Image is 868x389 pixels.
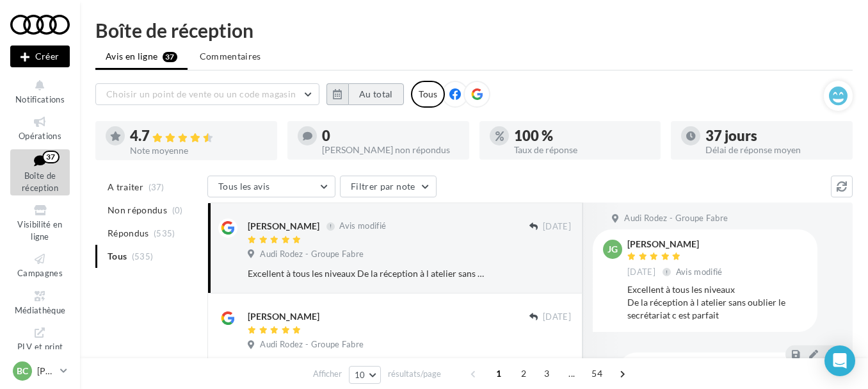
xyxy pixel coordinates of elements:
[705,145,842,154] div: Délai de réponse moyen
[627,283,807,322] div: Excellent à tous les niveaux De la réception à l atelier sans oublier le secrétariat c est parfait
[17,268,63,278] span: Campagnes
[705,129,842,143] div: 37 jours
[10,46,70,67] button: Créer
[108,227,149,240] span: Répondus
[513,363,534,384] span: 2
[10,249,70,281] a: Campagnes
[149,182,165,192] span: (37)
[348,83,404,105] button: Au total
[322,129,459,143] div: 0
[388,368,441,380] span: résultats/page
[95,83,319,105] button: Choisir un point de vente ou un code magasin
[824,345,855,376] div: Open Intercom Messenger
[19,131,61,141] span: Opérations
[108,181,143,194] span: A traiter
[15,305,66,315] span: Médiathèque
[624,213,728,224] span: Audi Rodez - Groupe Fabre
[10,323,70,379] a: PLV et print personnalisable
[536,363,557,384] span: 3
[326,83,404,105] button: Au total
[514,129,651,143] div: 100 %
[313,368,342,380] span: Afficher
[10,149,70,196] a: Boîte de réception37
[17,365,28,377] span: BC
[106,88,296,99] span: Choisir un point de vente ou un code magasin
[172,205,183,215] span: (0)
[355,370,366,380] span: 10
[130,146,267,155] div: Note moyenne
[260,339,364,351] span: Audi Rodez - Groupe Fabre
[95,21,853,40] div: Boîte de réception
[108,204,167,217] span: Non répondus
[676,267,723,277] span: Avis modifié
[207,176,335,197] button: Tous les avis
[488,363,509,384] span: 1
[607,243,618,256] span: JG
[37,365,55,377] p: [PERSON_NAME]
[10,112,70,144] a: Opérations
[260,249,364,260] span: Audi Rodez - Groupe Fabre
[627,267,655,278] span: [DATE]
[10,46,70,67] div: Nouvelle campagne
[322,145,459,154] div: [PERSON_NAME] non répondus
[154,228,175,238] span: (535)
[10,359,70,383] a: BC [PERSON_NAME]
[340,176,437,197] button: Filtrer par note
[200,50,261,63] span: Commentaires
[17,219,62,242] span: Visibilité en ligne
[42,151,60,163] div: 37
[339,221,386,231] span: Avis modifié
[561,363,582,384] span: ...
[543,311,571,323] span: [DATE]
[543,221,571,233] span: [DATE]
[627,240,725,249] div: [PERSON_NAME]
[16,339,65,376] span: PLV et print personnalisable
[10,286,70,318] a: Médiathèque
[586,363,607,384] span: 54
[248,310,319,323] div: [PERSON_NAME]
[130,129,267,144] div: 4.7
[411,81,445,108] div: Tous
[248,220,319,233] div: [PERSON_NAME]
[15,94,65,104] span: Notifications
[248,267,488,280] div: Excellent à tous les niveaux De la réception à l atelier sans oublier le secrétariat c est parfait
[22,170,58,193] span: Boîte de réception
[10,76,70,107] button: Notifications
[218,181,270,192] span: Tous les avis
[10,201,70,244] a: Visibilité en ligne
[514,145,651,154] div: Taux de réponse
[349,366,382,384] button: 10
